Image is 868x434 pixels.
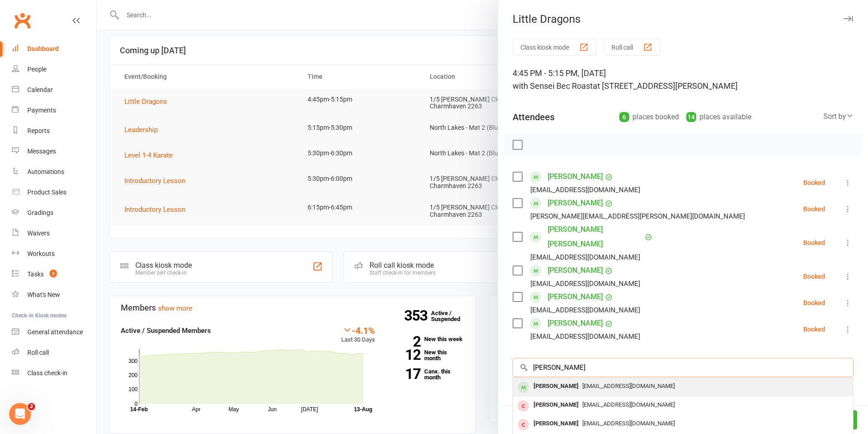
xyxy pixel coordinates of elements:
[12,223,96,244] a: Waivers
[27,291,60,298] div: What's New
[582,401,675,408] span: [EMAIL_ADDRESS][DOMAIN_NAME]
[513,39,596,56] button: Class kiosk mode
[12,322,96,342] a: General attendance kiosk mode
[9,403,31,425] iframe: Intercom live chat
[27,107,56,114] div: Payments
[12,59,96,80] a: People
[27,250,55,257] div: Workouts
[12,203,96,223] a: Gradings
[803,300,825,306] div: Booked
[518,419,529,430] div: member
[548,196,603,210] a: [PERSON_NAME]
[12,244,96,264] a: Workouts
[12,285,96,305] a: What's New
[11,9,34,32] a: Clubworx
[50,270,57,277] span: 3
[27,209,53,216] div: Gradings
[803,273,825,280] div: Booked
[12,100,96,121] a: Payments
[530,184,640,196] div: [EMAIL_ADDRESS][DOMAIN_NAME]
[498,13,868,26] div: Little Dragons
[27,349,49,356] div: Roll call
[12,80,96,100] a: Calendar
[12,141,96,162] a: Messages
[686,112,696,122] div: 14
[27,66,46,73] div: People
[530,304,640,316] div: [EMAIL_ADDRESS][DOMAIN_NAME]
[27,86,53,93] div: Calendar
[518,382,529,393] div: member
[513,358,853,377] input: Search to add attendees
[548,290,603,304] a: [PERSON_NAME]
[548,316,603,331] a: [PERSON_NAME]
[12,182,96,203] a: Product Sales
[12,121,96,141] a: Reports
[803,326,825,332] div: Booked
[686,111,751,123] div: places available
[27,230,50,237] div: Waivers
[530,251,640,263] div: [EMAIL_ADDRESS][DOMAIN_NAME]
[27,369,67,377] div: Class check-in
[803,240,825,246] div: Booked
[27,271,44,278] div: Tasks
[530,278,640,290] div: [EMAIL_ADDRESS][DOMAIN_NAME]
[27,168,64,175] div: Automations
[12,162,96,182] a: Automations
[604,39,660,56] button: Roll call
[28,403,35,410] span: 2
[823,111,853,123] div: Sort by
[530,331,640,342] div: [EMAIL_ADDRESS][DOMAIN_NAME]
[619,112,629,122] div: 6
[12,363,96,383] a: Class kiosk mode
[530,398,582,412] div: [PERSON_NAME]
[582,383,675,389] span: [EMAIL_ADDRESS][DOMAIN_NAME]
[513,111,555,123] div: Attendees
[530,380,582,393] div: [PERSON_NAME]
[513,81,593,91] span: with Sensei Bec Roast
[548,222,642,251] a: [PERSON_NAME] [PERSON_NAME]
[803,206,825,212] div: Booked
[27,189,67,196] div: Product Sales
[12,264,96,285] a: Tasks 3
[582,420,675,427] span: [EMAIL_ADDRESS][DOMAIN_NAME]
[518,400,529,412] div: member
[513,67,853,92] div: 4:45 PM - 5:15 PM, [DATE]
[548,169,603,184] a: [PERSON_NAME]
[593,81,738,91] span: at [STREET_ADDRESS][PERSON_NAME]
[619,111,679,123] div: places booked
[27,127,50,134] div: Reports
[27,45,59,52] div: Dashboard
[548,263,603,278] a: [PERSON_NAME]
[12,342,96,363] a: Roll call
[530,210,745,222] div: [PERSON_NAME][EMAIL_ADDRESS][PERSON_NAME][DOMAIN_NAME]
[803,179,825,186] div: Booked
[27,328,83,336] div: General attendance
[27,148,56,155] div: Messages
[12,39,96,59] a: Dashboard
[530,417,582,430] div: [PERSON_NAME]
